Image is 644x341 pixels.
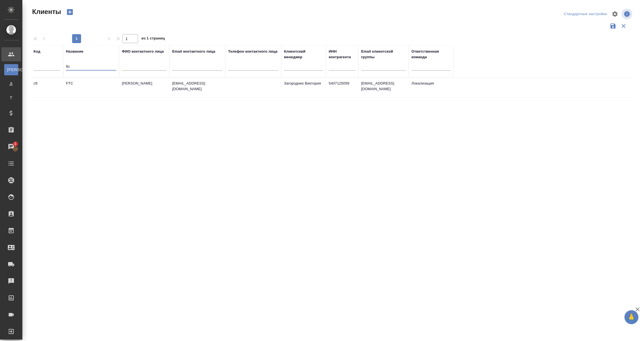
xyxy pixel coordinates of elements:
[122,49,164,54] div: ФИО контактного лица
[361,49,406,60] div: Email клиентской группы
[562,10,608,18] div: split button
[4,92,18,103] a: Т
[281,78,326,97] td: Загородних Виктория
[4,64,18,75] a: [PERSON_NAME]
[409,78,453,97] td: Локализация
[66,49,83,54] div: Название
[31,7,61,16] span: Клиенты
[358,78,409,97] td: [EMAIL_ADDRESS][DOMAIN_NAME]
[608,7,622,21] span: Настроить таблицу
[228,49,278,54] div: Телефон контактного лица
[326,78,358,97] td: 5407125059
[31,78,63,97] td: cft
[627,311,636,323] span: 🙏
[4,78,18,89] a: Д
[608,21,618,31] button: Сохранить фильтры
[618,21,629,31] button: Сбросить фильтры
[119,78,169,97] td: [PERSON_NAME]
[141,35,165,43] span: из 1 страниц
[172,49,215,54] div: Email контактного лица
[329,49,356,60] div: ИНН контрагента
[63,78,119,97] td: FTC
[7,95,15,101] span: Т
[1,140,21,154] a: 1
[11,141,20,147] span: 1
[624,310,638,324] button: 🙏
[7,67,15,73] span: [PERSON_NAME]
[622,9,633,19] span: Посмотреть информацию
[284,49,323,60] div: Клиентский менеджер
[34,49,40,54] div: Код
[172,81,222,92] p: [EMAIL_ADDRESS][DOMAIN_NAME]
[411,49,451,60] div: Ответственная команда
[7,81,15,87] span: Д
[63,7,77,17] button: Создать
